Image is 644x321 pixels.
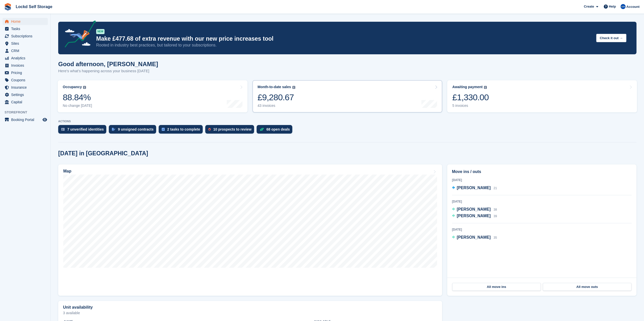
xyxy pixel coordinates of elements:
span: Tasks [11,25,41,32]
img: verify_identity-adf6edd0f0f0b5bbfe63781bf79b02c33cf7c696d77639b501bdc392416b5a36.svg [61,128,65,131]
a: menu [3,33,48,40]
div: 9 unsigned contracts [118,127,154,131]
div: [DATE] [452,178,632,182]
img: icon-info-grey-7440780725fd019a000dd9b08b2336e03edf1995a4989e88bcd33f0948082b44.svg [83,86,86,89]
a: Preview store [42,117,48,123]
img: icon-info-grey-7440780725fd019a000dd9b08b2336e03edf1995a4989e88bcd33f0948082b44.svg [292,86,295,89]
div: 88.84% [63,92,92,103]
h1: Good afternoon, [PERSON_NAME] [58,61,158,67]
a: 9 unsigned contracts [109,125,159,136]
div: 43 invoices [258,104,295,108]
span: Sites [11,40,41,47]
span: Analytics [11,55,41,62]
div: [DATE] [452,227,632,232]
span: 21 [493,186,497,190]
div: No change [DATE] [63,104,92,108]
a: Map [58,164,442,296]
p: Make £477.68 of extra revenue with our new price increases tool [96,35,592,42]
span: Invoices [11,62,41,69]
img: stora-icon-8386f47178a22dfd0bd8f6a31ec36ba5ce8667c1dd55bd0f319d3a0aa187defe.svg [4,3,12,11]
p: Rooted in industry best practices, but tailored to your subscriptions. [96,42,592,48]
a: 10 prospects to review [205,125,257,136]
a: menu [3,84,48,91]
h2: Move ins / outs [452,169,632,175]
a: 7 unverified identities [58,125,109,136]
span: Capital [11,98,41,106]
a: menu [3,25,48,32]
div: [DATE] [452,199,632,204]
div: 68 open deals [266,127,290,131]
span: [PERSON_NAME] [457,235,491,239]
span: Settings [11,91,41,98]
span: 35 [493,236,497,239]
a: menu [3,98,48,106]
img: prospect-51fa495bee0391a8d652442698ab0144808aea92771e9ea1ae160a38d050c398.svg [208,128,211,131]
div: 5 invoices [452,104,489,108]
a: Occupancy 88.84% No change [DATE] [58,80,247,112]
a: menu [3,47,48,54]
div: Month-to-date sales [258,85,291,89]
a: Awaiting payment £1,330.00 5 invoices [447,80,637,112]
a: [PERSON_NAME] 39 [452,213,497,219]
a: Month-to-date sales £9,280.67 43 invoices [253,80,442,112]
div: 10 prospects to review [213,127,252,131]
img: price-adjustments-announcement-icon-8257ccfd72463d97f412b2fc003d46551f7dbcb40ab6d574587a9cd5c0d94... [60,20,96,49]
a: [PERSON_NAME] 35 [452,234,497,241]
a: All move outs [543,283,631,291]
div: Awaiting payment [452,85,483,89]
a: Lockd Self Storage [14,3,54,11]
span: [PERSON_NAME] [457,186,491,190]
span: 39 [493,214,497,218]
a: menu [3,55,48,62]
div: Occupancy [63,85,82,89]
img: task-75834270c22a3079a89374b754ae025e5fb1db73e45f91037f5363f120a921f8.svg [162,128,165,131]
span: Account [626,4,639,9]
h2: [DATE] in [GEOGRAPHIC_DATA] [58,150,148,157]
a: 2 tasks to complete [159,125,205,136]
img: deal-1b604bf984904fb50ccaf53a9ad4b4a5d6e5aea283cecdc64d6e3604feb123c2.svg [260,128,264,131]
a: 68 open deals [257,125,295,136]
div: £9,280.67 [258,92,295,103]
p: ACTIONS [58,120,636,123]
span: Help [609,4,616,9]
a: [PERSON_NAME] 38 [452,206,497,213]
img: Jonny Bleach [620,4,626,9]
a: All move ins [452,283,541,291]
a: menu [3,40,48,47]
span: Pricing [11,69,41,76]
div: NEW [96,29,105,34]
a: menu [3,91,48,98]
a: menu [3,116,48,123]
button: Check it out → [596,34,626,42]
a: [PERSON_NAME] 21 [452,185,497,191]
img: icon-info-grey-7440780725fd019a000dd9b08b2336e03edf1995a4989e88bcd33f0948082b44.svg [484,86,487,89]
a: menu [3,77,48,84]
span: Create [584,4,594,9]
a: menu [3,18,48,25]
span: Booking Portal [11,116,41,123]
h2: Map [63,169,71,174]
span: [PERSON_NAME] [457,207,491,211]
span: Storefront [5,110,50,115]
a: menu [3,69,48,76]
span: 38 [493,208,497,211]
h2: Unit availability [63,305,93,310]
div: £1,330.00 [452,92,489,103]
div: 2 tasks to complete [167,127,200,131]
p: Here's what's happening across your business [DATE] [58,68,158,74]
span: Home [11,18,41,25]
span: Subscriptions [11,33,41,40]
img: contract_signature_icon-13c848040528278c33f63329250d36e43548de30e8caae1d1a13099fd9432cc5.svg [112,128,115,131]
p: 3 available [63,311,437,315]
span: CRM [11,47,41,54]
span: [PERSON_NAME] [457,214,491,218]
div: 7 unverified identities [67,127,104,131]
span: Coupons [11,77,41,84]
span: Insurance [11,84,41,91]
a: menu [3,62,48,69]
